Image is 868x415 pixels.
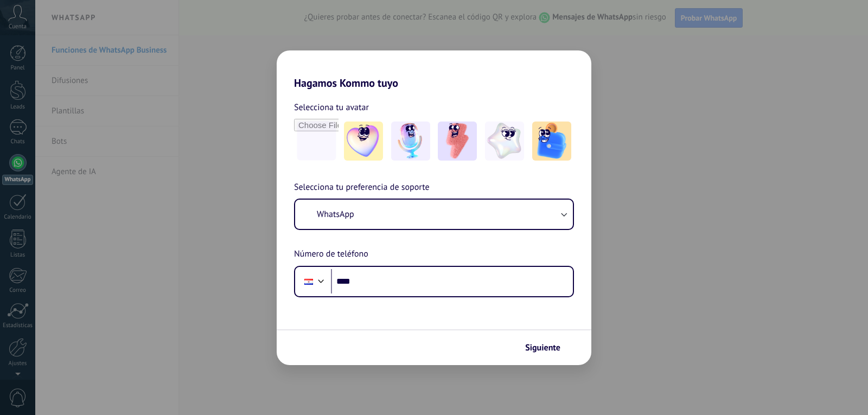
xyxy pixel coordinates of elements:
[294,181,430,195] span: Selecciona tu preferencia de soporte
[295,200,573,229] button: WhatsApp
[520,339,575,357] button: Siguiente
[438,122,477,161] img: -3.jpeg
[391,122,430,161] img: -2.jpeg
[294,247,368,261] span: Número de teléfono
[485,122,524,161] img: -4.jpeg
[525,344,560,352] span: Siguiente
[317,209,354,220] span: WhatsApp
[294,100,369,114] span: Selecciona tu avatar
[298,270,319,293] div: Paraguay: + 595
[532,122,571,161] img: -5.jpeg
[344,122,383,161] img: -1.jpeg
[277,50,591,90] h2: Hagamos Kommo tuyo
